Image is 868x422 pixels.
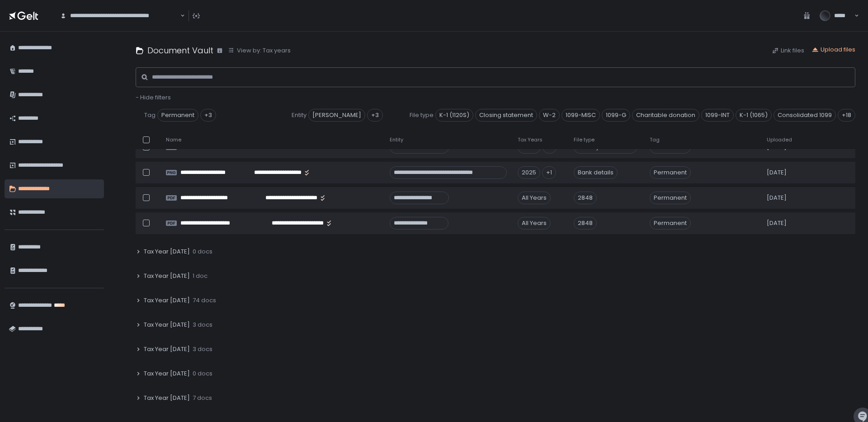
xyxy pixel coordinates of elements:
[539,109,560,122] span: W-2
[772,47,804,55] button: Link files
[144,345,190,353] span: Tax Year [DATE]
[767,136,792,143] span: Uploaded
[144,394,190,402] span: Tax Year [DATE]
[166,136,181,143] span: Name
[650,192,691,204] span: Permanent
[518,217,551,230] div: All Years
[54,6,185,25] div: Search for option
[602,109,630,122] span: 1099-G
[767,219,787,227] span: [DATE]
[475,109,537,122] span: Closing statement
[838,109,855,122] div: +18
[193,296,216,305] span: 74 docs
[367,109,383,122] div: +3
[811,46,855,54] button: Upload files
[701,109,734,122] span: 1099-INT
[518,136,542,143] span: Tax Years
[410,111,434,119] span: File type
[390,136,403,143] span: Entity
[561,109,600,122] span: 1099-MISC
[193,272,208,280] span: 1 doc
[767,194,787,202] span: [DATE]
[228,47,291,55] button: View by: Tax years
[144,248,190,256] span: Tax Year [DATE]
[435,109,473,122] span: K-1 (1120S)
[736,109,772,122] span: K-1 (1065)
[518,192,551,204] div: All Years
[144,272,190,280] span: Tax Year [DATE]
[193,321,212,329] span: 3 docs
[574,166,618,179] div: Bank details
[200,109,216,122] div: +3
[193,248,212,256] span: 0 docs
[179,11,179,20] input: Search for option
[650,166,691,179] span: Permanent
[147,44,213,56] h1: Document Vault
[774,109,836,122] span: Consolidated 1099
[632,109,699,122] span: Charitable donation
[193,370,212,378] span: 0 docs
[144,321,190,329] span: Tax Year [DATE]
[518,166,540,179] div: 2025
[157,109,198,122] span: Permanent
[144,370,190,378] span: Tax Year [DATE]
[574,217,597,230] div: 2848
[193,394,212,402] span: 7 docs
[144,111,156,119] span: Tag
[574,192,597,204] div: 2848
[308,109,365,122] span: [PERSON_NAME]
[650,136,660,143] span: Tag
[144,296,190,305] span: Tax Year [DATE]
[542,166,556,179] div: +1
[136,94,171,102] button: - Hide filters
[292,111,307,119] span: Entity
[650,217,691,230] span: Permanent
[193,345,212,353] span: 3 docs
[767,169,787,177] span: [DATE]
[574,136,594,143] span: File type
